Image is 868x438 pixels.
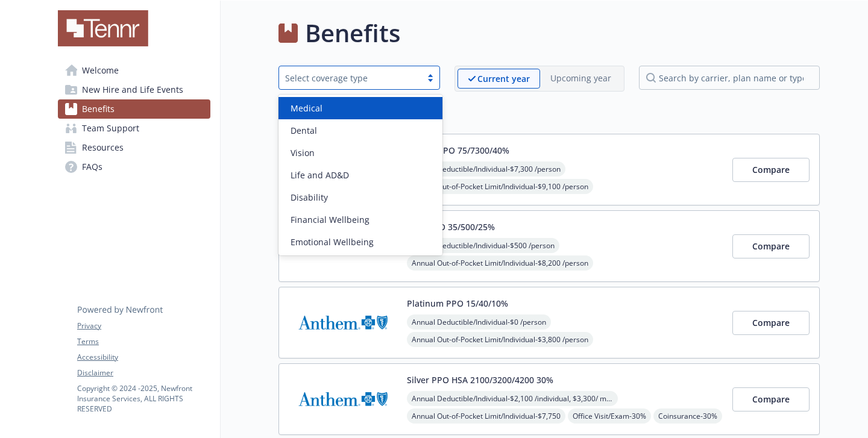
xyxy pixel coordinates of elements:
[82,138,124,157] span: Resources
[305,15,400,51] h1: Benefits
[58,157,210,177] a: FAQs
[407,314,551,330] span: Annual Deductible/Individual - $0 /person
[291,236,374,248] span: Emotional Wellbeing
[407,161,565,177] span: Annual Deductible/Individual - $7,300 /person
[82,119,139,138] span: Team Support
[550,72,611,84] p: Upcoming year
[407,255,593,271] span: Annual Out-of-Pocket Limit/Individual - $8,200 /person
[77,383,210,414] p: Copyright © 2024 - 2025 , Newfront Insurance Services, ALL RIGHTS RESERVED
[77,336,210,347] a: Terms
[58,138,210,157] a: Resources
[407,391,618,406] span: Annual Deductible/Individual - $2,100 /individual, $3,300/ member
[653,408,722,424] span: Coinsurance - 30%
[289,374,397,425] img: Anthem Blue Cross carrier logo
[291,124,317,137] span: Dental
[77,352,210,363] a: Accessibility
[291,102,322,114] span: Medical
[278,106,820,124] h2: Medical
[407,374,553,386] button: Silver PPO HSA 2100/3200/4200 30%
[291,146,315,159] span: Vision
[82,80,183,99] span: New Hire and Life Events
[540,69,621,89] span: Upcoming year
[82,157,102,177] span: FAQs
[407,297,508,310] button: Platinum PPO 15/40/10%
[752,317,790,328] span: Compare
[289,297,397,348] img: Anthem Blue Cross carrier logo
[291,191,328,204] span: Disability
[58,61,210,80] a: Welcome
[752,393,790,405] span: Compare
[407,238,559,253] span: Annual Deductible/Individual - $500 /person
[407,179,593,194] span: Annual Out-of-Pocket Limit/Individual - $9,100 /person
[77,368,210,378] a: Disclaimer
[58,80,210,99] a: New Hire and Life Events
[568,408,651,424] span: Office Visit/Exam - 30%
[732,234,810,258] button: Compare
[285,72,415,84] div: Select coverage type
[58,119,210,138] a: Team Support
[82,99,115,119] span: Benefits
[639,66,820,90] input: search by carrier, plan name or type
[58,99,210,119] a: Benefits
[407,221,495,233] button: Gold PPO 35/500/25%
[752,240,790,252] span: Compare
[407,144,509,157] button: Bronze PPO 75/7300/40%
[477,72,530,85] p: Current year
[291,169,349,181] span: Life and AD&D
[407,332,593,347] span: Annual Out-of-Pocket Limit/Individual - $3,800 /person
[732,158,810,182] button: Compare
[407,408,565,424] span: Annual Out-of-Pocket Limit/Individual - $7,750
[291,213,370,226] span: Financial Wellbeing
[732,311,810,335] button: Compare
[732,387,810,411] button: Compare
[77,321,210,331] a: Privacy
[752,164,790,175] span: Compare
[82,61,119,80] span: Welcome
